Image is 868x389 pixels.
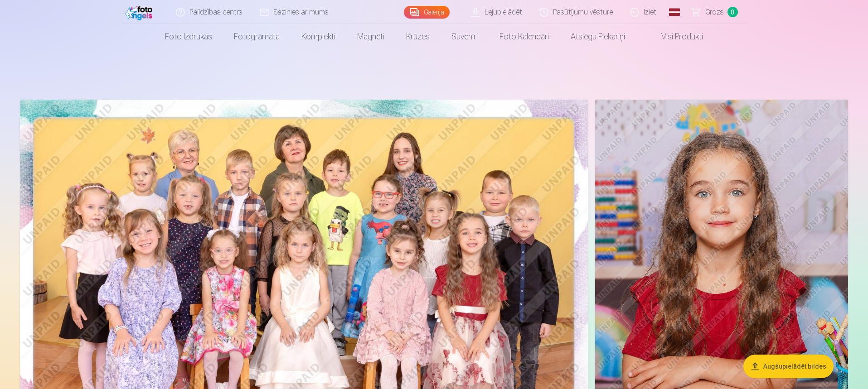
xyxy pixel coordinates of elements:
a: Visi produkti [636,24,714,49]
a: Atslēgu piekariņi [560,24,636,49]
a: Foto kalendāri [489,24,560,49]
a: Krūzes [395,24,441,49]
a: Foto izdrukas [154,24,223,49]
a: Komplekti [291,24,346,49]
span: Grozs [705,7,724,18]
a: Suvenīri [441,24,489,49]
a: Fotogrāmata [223,24,291,49]
span: 0 [727,7,738,17]
a: Galerija [404,6,450,19]
button: Augšupielādēt bildes [743,355,834,378]
a: Magnēti [346,24,395,49]
img: /fa1 [125,4,155,20]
